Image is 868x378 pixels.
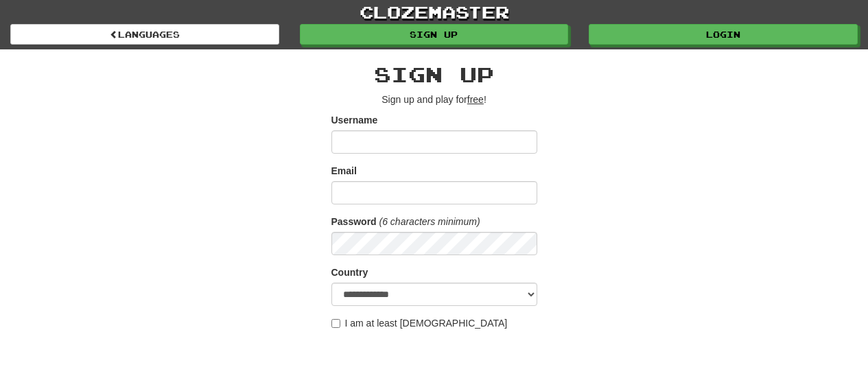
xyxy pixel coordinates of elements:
[331,93,537,106] p: Sign up and play for !
[589,24,858,45] a: Login
[467,94,484,105] u: free
[331,63,537,86] h2: Sign up
[331,215,377,228] label: Password
[379,216,480,227] em: (6 characters minimum)
[331,319,340,328] input: I am at least [DEMOGRAPHIC_DATA]
[331,316,508,330] label: I am at least [DEMOGRAPHIC_DATA]
[300,24,569,45] a: Sign up
[10,24,279,45] a: Languages
[331,265,368,279] label: Country
[331,164,357,178] label: Email
[331,113,378,127] label: Username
